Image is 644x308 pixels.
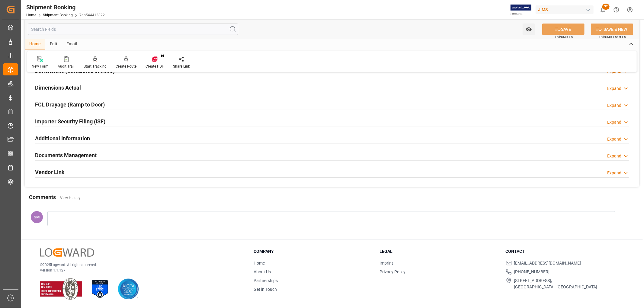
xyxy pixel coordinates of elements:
a: Imprint [380,261,393,265]
button: SAVE [542,24,585,35]
span: Ctrl/CMD + S [555,35,573,39]
img: ISO 27001 Certification [89,278,111,300]
img: Logward Logo [40,248,94,257]
a: About Us [254,269,271,274]
div: Expand [607,102,621,109]
div: Share Link [173,64,190,69]
span: [PHONE_NUMBER] [514,269,550,275]
button: JIMS [536,4,596,15]
h2: Comments [29,193,56,201]
button: Help Center [610,3,623,17]
div: Email [62,39,82,49]
h3: Contact [506,248,624,255]
input: Search Fields [28,24,238,35]
a: Get in Touch [254,287,277,292]
div: Expand [607,153,621,159]
div: Audit Trail [58,64,75,69]
img: AICPA SOC [118,278,139,300]
div: Expand [607,119,621,125]
img: ISO 9001 & ISO 14001 Certification [40,278,82,300]
h2: Dimensions Actual [35,84,81,92]
a: View History [60,196,81,200]
h2: Documents Management [35,151,97,159]
button: show 32 new notifications [596,3,610,17]
span: SM [34,215,40,219]
a: Home [254,261,265,265]
button: SAVE & NEW [591,24,633,35]
a: Partnerships [254,278,278,283]
div: Expand [607,170,621,176]
h2: Importer Security Filing (ISF) [35,117,105,125]
div: Expand [607,136,621,142]
div: Home [25,39,45,49]
div: Shipment Booking [26,3,105,12]
div: New Form [32,64,49,69]
div: Start Tracking [84,64,107,69]
div: Edit [45,39,62,49]
a: Shipment Booking [43,13,73,17]
p: Version 1.1.127 [40,268,239,273]
div: JIMS [536,5,594,14]
h2: Additional Information [35,134,90,142]
div: Create Route [116,64,136,69]
h3: Company [254,248,372,255]
h3: Legal [380,248,498,255]
span: Ctrl/CMD + Shift + S [599,35,626,39]
a: Home [26,13,36,17]
h2: FCL Drayage (Ramp to Door) [35,100,105,109]
img: Exertis%20JAM%20-%20Email%20Logo.jpg_1722504956.jpg [511,5,531,15]
span: [STREET_ADDRESS], [GEOGRAPHIC_DATA], [GEOGRAPHIC_DATA] [514,278,598,290]
p: © 2025 Logward. All rights reserved. [40,262,239,268]
a: Privacy Policy [380,269,405,274]
button: open menu [523,24,535,35]
div: Expand [607,85,621,92]
span: [EMAIL_ADDRESS][DOMAIN_NAME] [514,260,581,266]
span: 32 [602,4,610,10]
h2: Vendor Link [35,168,65,176]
